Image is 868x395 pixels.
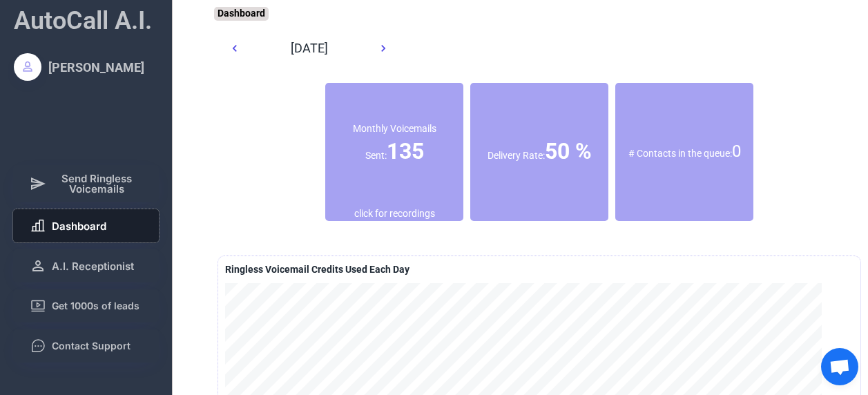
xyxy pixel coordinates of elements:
[225,263,409,277] div: A delivered ringless voicemail is 1 credit is if using a pre-recorded message OR 2 credits if usi...
[52,221,106,231] span: Dashboard
[354,207,435,221] div: click for recordings
[52,173,143,194] span: Send Ringless Voicemails
[615,140,753,164] div: # Contacts in the queue:
[52,301,139,311] span: Get 1000s of leads
[545,138,592,164] font: 50 %
[48,59,144,76] div: [PERSON_NAME]
[325,122,463,166] div: Monthly Voicemails Sent:
[13,249,160,282] button: A.I. Receptionist
[732,142,741,161] font: 0
[387,138,424,164] font: 135
[52,261,134,271] span: A.I. Receptionist
[214,7,269,21] div: Dashboard
[14,3,152,38] div: AutoCall A.I.
[821,348,858,385] div: Open chat
[325,83,463,207] div: Number of successfully delivered voicemails
[259,39,359,57] div: [DATE]
[470,136,608,167] div: Delivery Rate:
[615,90,753,214] div: Contacts which are awaiting to be dialed (and no voicemail has been left)
[52,341,131,351] span: Contact Support
[13,209,160,242] button: Dashboard
[13,289,160,322] button: Get 1000s of leads
[470,83,608,221] div: % of contacts who received a ringless voicemail
[13,329,160,363] button: Contact Support
[13,165,160,202] button: Send Ringless Voicemails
